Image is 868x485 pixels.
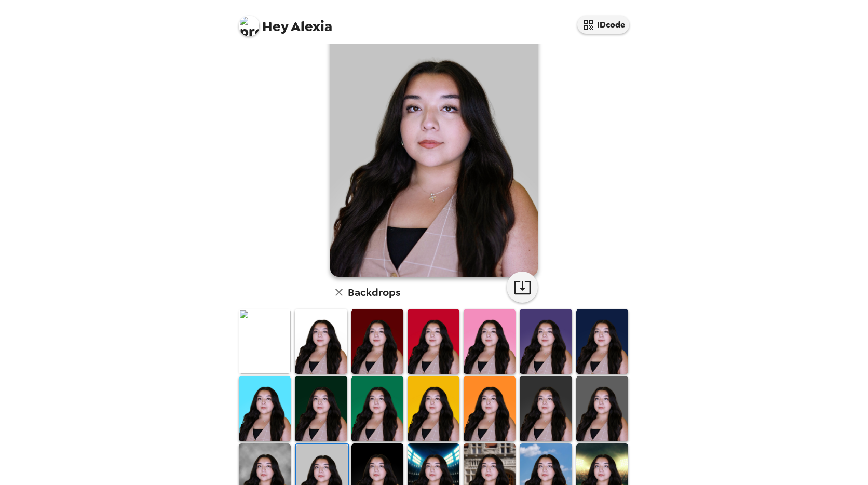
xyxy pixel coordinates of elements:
[239,309,291,374] img: Original
[239,16,260,36] img: profile pic
[348,284,400,301] h6: Backdrops
[239,10,332,34] span: Alexia
[330,17,538,277] img: user
[262,17,288,36] span: Hey
[577,16,629,34] button: IDcode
